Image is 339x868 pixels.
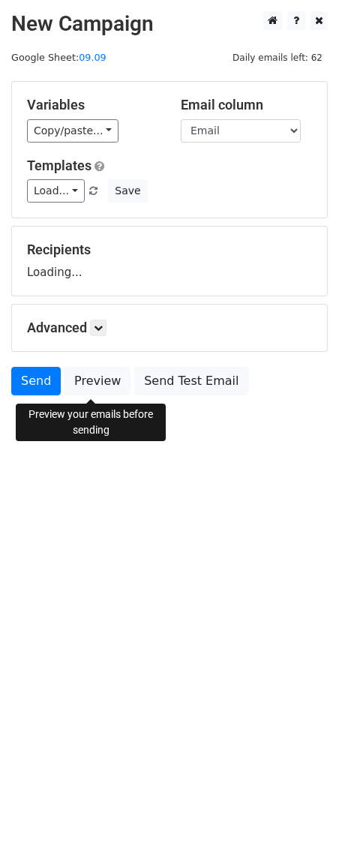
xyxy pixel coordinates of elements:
[27,179,85,203] a: Load...
[79,52,106,63] a: 09.09
[108,179,147,203] button: Save
[181,97,312,113] h5: Email column
[27,97,158,113] h5: Variables
[27,158,91,173] a: Templates
[27,242,312,258] h5: Recipients
[27,242,312,281] div: Loading...
[27,320,312,336] h5: Advanced
[11,367,61,395] a: Send
[11,11,328,37] h2: New Campaign
[227,52,328,63] a: Daily emails left: 62
[134,367,248,395] a: Send Test Email
[227,50,328,66] span: Daily emails left: 62
[16,404,166,441] div: Preview your emails before sending
[27,119,118,143] a: Copy/paste...
[64,367,130,395] a: Preview
[11,52,106,63] small: Google Sheet:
